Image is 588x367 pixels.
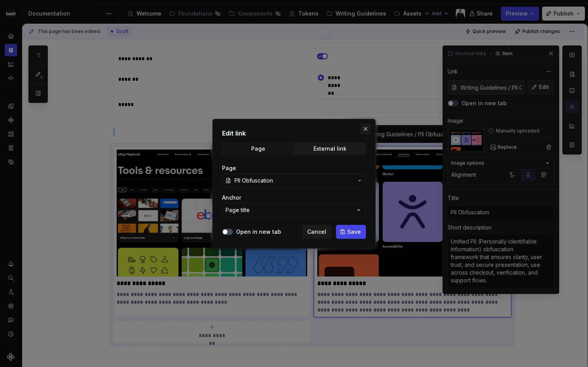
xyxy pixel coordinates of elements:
[234,177,273,184] span: PII Obfuscation
[347,228,361,236] span: Save
[302,225,331,239] button: Cancel
[313,146,346,152] div: External link
[236,228,281,236] label: Open in new tab
[222,194,241,202] label: Anchor
[336,225,366,239] button: Save
[222,174,366,188] button: PII Obfuscation
[222,203,366,217] button: Page title
[251,146,265,152] div: Page
[226,206,250,214] div: Page title
[307,228,326,236] span: Cancel
[222,164,236,172] label: Page
[222,129,366,138] h2: Edit link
